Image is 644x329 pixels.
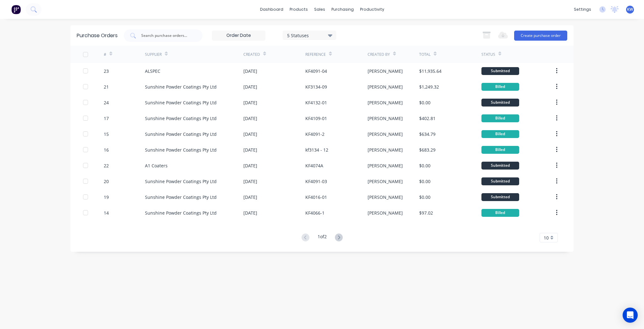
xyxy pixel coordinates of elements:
div: 22 [104,162,109,169]
a: dashboard [257,5,286,14]
div: KF4109-01 [305,115,327,122]
div: 5 Statuses [287,32,332,38]
div: kf3134 - 12 [305,147,328,153]
div: Submitted [481,162,519,170]
div: $11,935.64 [419,68,441,74]
div: Sunshine Powder Coatings Pty Ltd [145,147,217,153]
div: Submitted [481,67,519,75]
div: [PERSON_NAME] [368,178,403,185]
div: Open Intercom Messenger [623,308,638,323]
div: [PERSON_NAME] [368,210,403,216]
input: Order Date [212,31,265,40]
div: Billed [481,130,519,138]
div: $0.00 [419,162,430,169]
div: 21 [104,84,109,90]
div: Sunshine Powder Coatings Pty Ltd [145,84,217,90]
button: Create purchase order [514,31,567,41]
div: Purchase Orders [77,32,118,39]
div: [PERSON_NAME] [368,99,403,106]
div: $1,249.32 [419,84,439,90]
div: products [286,5,311,14]
div: $402.81 [419,115,436,122]
div: Sunshine Powder Coatings Pty Ltd [145,210,217,216]
span: 10 [544,234,549,241]
div: [DATE] [243,84,257,90]
div: $0.00 [419,194,430,200]
div: [DATE] [243,99,257,106]
div: [PERSON_NAME] [368,115,403,122]
div: [DATE] [243,210,257,216]
div: [PERSON_NAME] [368,194,403,200]
div: Total [419,52,430,57]
div: [PERSON_NAME] [368,131,403,137]
div: A1 Coaters [145,162,168,169]
div: [DATE] [243,68,257,74]
div: 24 [104,99,109,106]
div: # [104,52,106,57]
div: KF3134-09 [305,84,327,90]
div: 16 [104,147,109,153]
div: Billed [481,83,519,91]
div: Billed [481,209,519,217]
div: Status [481,52,495,57]
div: purchasing [328,5,357,14]
div: KF4074A [305,162,323,169]
input: Search purchase orders... [141,32,193,39]
div: KF4066-1 [305,210,325,216]
img: Factory [11,5,21,14]
div: [PERSON_NAME] [368,68,403,74]
div: sales [311,5,328,14]
div: $683.29 [419,147,436,153]
div: KF4091-03 [305,178,327,185]
div: [DATE] [243,162,257,169]
div: KF4091-04 [305,68,327,74]
div: 23 [104,68,109,74]
div: [PERSON_NAME] [368,147,403,153]
div: KF4016-01 [305,194,327,200]
div: 15 [104,131,109,137]
div: 19 [104,194,109,200]
div: $634.79 [419,131,436,137]
div: $0.00 [419,99,430,106]
div: Billed [481,146,519,154]
div: [DATE] [243,115,257,122]
div: [DATE] [243,178,257,185]
div: Sunshine Powder Coatings Pty Ltd [145,131,217,137]
div: settings [571,5,594,14]
div: productivity [357,5,387,14]
div: Created [243,52,260,57]
div: 20 [104,178,109,185]
span: KW [627,7,633,12]
div: Submitted [481,193,519,201]
div: 14 [104,210,109,216]
div: Sunshine Powder Coatings Pty Ltd [145,115,217,122]
div: [DATE] [243,194,257,200]
div: ALSPEC [145,68,160,74]
div: Reference [305,52,326,57]
div: Sunshine Powder Coatings Pty Ltd [145,99,217,106]
div: [PERSON_NAME] [368,84,403,90]
div: Submitted [481,99,519,107]
div: Created By [368,52,390,57]
div: Sunshine Powder Coatings Pty Ltd [145,194,217,200]
div: $97.02 [419,210,433,216]
div: 17 [104,115,109,122]
div: Supplier [145,52,162,57]
div: KF4132-01 [305,99,327,106]
div: [PERSON_NAME] [368,162,403,169]
div: $0.00 [419,178,430,185]
div: [DATE] [243,131,257,137]
div: [DATE] [243,147,257,153]
div: 1 of 2 [318,233,327,242]
div: KF4091-2 [305,131,325,137]
div: Sunshine Powder Coatings Pty Ltd [145,178,217,185]
div: Submitted [481,177,519,185]
div: Billed [481,114,519,122]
